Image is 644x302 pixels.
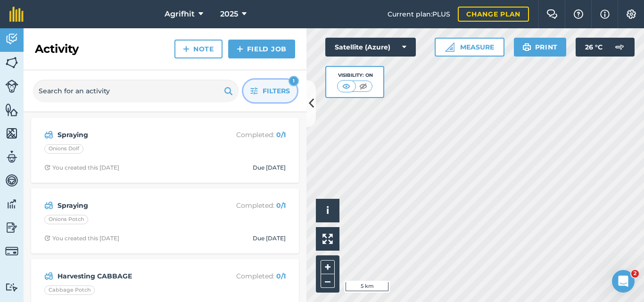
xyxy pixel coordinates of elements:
a: Change plan [458,7,529,22]
img: svg+xml;base64,PHN2ZyB4bWxucz0iaHR0cDovL3d3dy53My5vcmcvMjAwMC9zdmciIHdpZHRoPSIxNCIgaGVpZ2h0PSIyNC... [183,43,190,55]
img: svg+xml;base64,PD94bWwgdmVyc2lvbj0iMS4wIiBlbmNvZGluZz0idXRmLTgiPz4KPCEtLSBHZW5lcmF0b3I6IEFkb2JlIE... [44,129,53,140]
p: Completed : [211,130,286,140]
strong: Spraying [58,200,207,211]
button: – [321,274,335,288]
span: Filters [263,86,290,96]
p: Completed : [211,200,286,211]
img: svg+xml;base64,PD94bWwgdmVyc2lvbj0iMS4wIiBlbmNvZGluZz0idXRmLTgiPz4KPCEtLSBHZW5lcmF0b3I6IEFkb2JlIE... [5,173,18,188]
div: You created this [DATE] [44,164,119,171]
img: svg+xml;base64,PD94bWwgdmVyc2lvbj0iMS4wIiBlbmNvZGluZz0idXRmLTgiPz4KPCEtLSBHZW5lcmF0b3I6IEFkb2JlIE... [610,38,629,57]
strong: Spraying [58,130,207,140]
div: Due [DATE] [253,235,286,242]
span: Agrifhit [165,8,195,20]
img: svg+xml;base64,PHN2ZyB4bWxucz0iaHR0cDovL3d3dy53My5vcmcvMjAwMC9zdmciIHdpZHRoPSI1NiIgaGVpZ2h0PSI2MC... [5,56,18,70]
span: i [326,204,329,216]
img: svg+xml;base64,PD94bWwgdmVyc2lvbj0iMS4wIiBlbmNvZGluZz0idXRmLTgiPz4KPCEtLSBHZW5lcmF0b3I6IEFkb2JlIE... [44,270,53,282]
img: Clock with arrow pointing clockwise [44,164,50,171]
div: You created this [DATE] [44,235,119,242]
img: Four arrows, one pointing top left, one top right, one bottom right and the last bottom left [322,234,333,244]
div: Visibility: On [337,72,373,79]
button: i [316,199,339,222]
img: fieldmargin Logo [9,7,24,22]
img: svg+xml;base64,PHN2ZyB4bWxucz0iaHR0cDovL3d3dy53My5vcmcvMjAwMC9zdmciIHdpZHRoPSI1MCIgaGVpZ2h0PSI0MC... [357,82,369,91]
h2: Activity [35,41,79,57]
button: Print [514,38,567,57]
p: Completed : [211,271,286,281]
img: svg+xml;base64,PD94bWwgdmVyc2lvbj0iMS4wIiBlbmNvZGluZz0idXRmLTgiPz4KPCEtLSBHZW5lcmF0b3I6IEFkb2JlIE... [5,220,18,235]
button: + [321,260,335,274]
img: svg+xml;base64,PHN2ZyB4bWxucz0iaHR0cDovL3d3dy53My5vcmcvMjAwMC9zdmciIHdpZHRoPSIxOSIgaGVpZ2h0PSIyNC... [522,41,531,53]
img: Clock with arrow pointing clockwise [44,235,50,241]
iframe: Intercom live chat [612,270,635,293]
img: svg+xml;base64,PD94bWwgdmVyc2lvbj0iMS4wIiBlbmNvZGluZz0idXRmLTgiPz4KPCEtLSBHZW5lcmF0b3I6IEFkb2JlIE... [5,283,18,292]
img: Ruler icon [445,42,454,52]
img: svg+xml;base64,PHN2ZyB4bWxucz0iaHR0cDovL3d3dy53My5vcmcvMjAwMC9zdmciIHdpZHRoPSIxNCIgaGVpZ2h0PSIyNC... [237,43,243,55]
a: Note [174,40,223,58]
div: Onions Dolf [44,144,83,154]
button: 26 °C [576,38,635,57]
img: svg+xml;base64,PD94bWwgdmVyc2lvbj0iMS4wIiBlbmNvZGluZz0idXRmLTgiPz4KPCEtLSBHZW5lcmF0b3I6IEFkb2JlIE... [5,150,18,164]
img: svg+xml;base64,PD94bWwgdmVyc2lvbj0iMS4wIiBlbmNvZGluZz0idXRmLTgiPz4KPCEtLSBHZW5lcmF0b3I6IEFkb2JlIE... [5,80,18,93]
img: svg+xml;base64,PHN2ZyB4bWxucz0iaHR0cDovL3d3dy53My5vcmcvMjAwMC9zdmciIHdpZHRoPSI1MCIgaGVpZ2h0PSI0MC... [340,82,352,91]
div: 1 [289,76,299,86]
div: Due [DATE] [253,164,286,171]
img: A question mark icon [573,9,584,19]
button: Measure [435,38,504,57]
strong: 0 / 1 [276,201,286,210]
img: A cog icon [626,9,637,19]
button: Filters [243,80,297,102]
button: Satellite (Azure) [325,38,416,57]
img: svg+xml;base64,PHN2ZyB4bWxucz0iaHR0cDovL3d3dy53My5vcmcvMjAwMC9zdmciIHdpZHRoPSI1NiIgaGVpZ2h0PSI2MC... [5,126,18,140]
img: svg+xml;base64,PD94bWwgdmVyc2lvbj0iMS4wIiBlbmNvZGluZz0idXRmLTgiPz4KPCEtLSBHZW5lcmF0b3I6IEFkb2JlIE... [5,245,18,258]
a: Field Job [228,40,295,58]
a: SprayingCompleted: 0/1Onions DolfClock with arrow pointing clockwiseYou created this [DATE]Due [D... [37,123,293,177]
div: Cabbage Potch [44,286,95,295]
span: 2 [631,270,639,278]
img: svg+xml;base64,PHN2ZyB4bWxucz0iaHR0cDovL3d3dy53My5vcmcvMjAwMC9zdmciIHdpZHRoPSI1NiIgaGVpZ2h0PSI2MC... [5,103,18,117]
span: 2025 [220,8,238,20]
strong: 0 / 1 [276,272,286,280]
img: svg+xml;base64,PD94bWwgdmVyc2lvbj0iMS4wIiBlbmNvZGluZz0idXRmLTgiPz4KPCEtLSBHZW5lcmF0b3I6IEFkb2JlIE... [44,200,53,211]
span: Current plan : PLUS [388,9,450,19]
a: SprayingCompleted: 0/1Onions PotchClock with arrow pointing clockwiseYou created this [DATE]Due [... [37,194,293,248]
img: Two speech bubbles overlapping with the left bubble in the forefront [546,9,558,19]
input: Search for an activity [33,80,239,102]
img: svg+xml;base64,PHN2ZyB4bWxucz0iaHR0cDovL3d3dy53My5vcmcvMjAwMC9zdmciIHdpZHRoPSIxNyIgaGVpZ2h0PSIxNy... [600,8,610,20]
div: Onions Potch [44,215,88,224]
img: svg+xml;base64,PD94bWwgdmVyc2lvbj0iMS4wIiBlbmNvZGluZz0idXRmLTgiPz4KPCEtLSBHZW5lcmF0b3I6IEFkb2JlIE... [5,32,18,46]
img: svg+xml;base64,PHN2ZyB4bWxucz0iaHR0cDovL3d3dy53My5vcmcvMjAwMC9zdmciIHdpZHRoPSIxOSIgaGVpZ2h0PSIyNC... [224,85,233,97]
span: 26 ° C [585,38,603,57]
strong: 0 / 1 [276,131,286,139]
strong: Harvesting CABBAGE [58,271,207,281]
img: svg+xml;base64,PD94bWwgdmVyc2lvbj0iMS4wIiBlbmNvZGluZz0idXRmLTgiPz4KPCEtLSBHZW5lcmF0b3I6IEFkb2JlIE... [5,197,18,211]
